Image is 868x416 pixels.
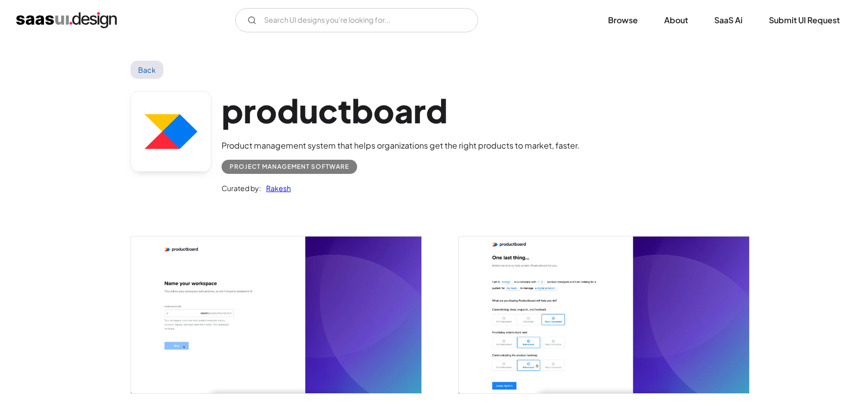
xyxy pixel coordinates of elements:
div: Curated by: [222,182,261,194]
input: Search UI designs you're looking for... [235,8,478,32]
form: Email Form [235,8,478,32]
a: SaaS Ai [702,9,755,31]
h1: productboard [222,91,580,130]
img: 60321339682e981d9dd69416_productboard%20name%20workspace.jpg [131,237,421,393]
a: home [16,12,117,28]
a: open lightbox [131,237,421,393]
a: About [652,9,700,31]
a: Browse [596,9,650,31]
a: Rakesh [261,182,291,194]
div: Project Management Software [230,161,349,173]
div: Product management system that helps organizations get the right products to market, faster. [222,140,580,152]
a: open lightbox [459,237,749,393]
a: Back [131,61,163,79]
a: Submit UI Request [757,9,852,31]
img: 60321338994d4a8b802c8945_productboard%20one%20last%20thing%20user%20on%20boarding.jpg [459,237,749,393]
